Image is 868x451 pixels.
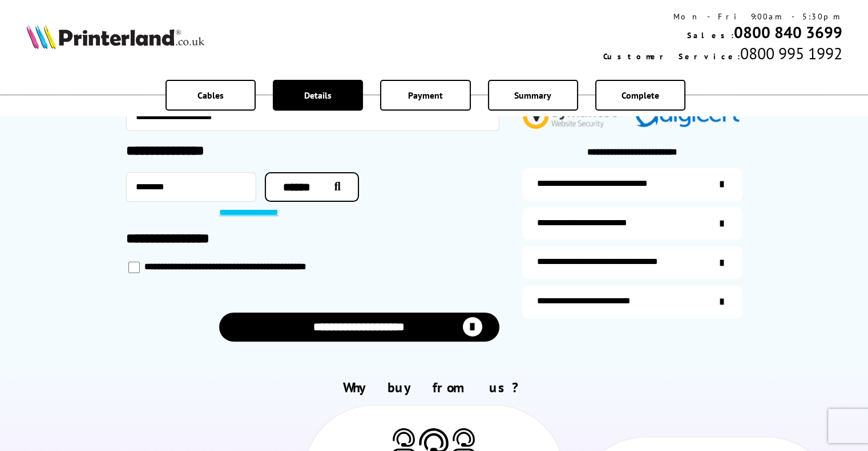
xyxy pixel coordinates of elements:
span: 0800 995 1992 [740,43,842,64]
a: additional-cables [522,246,742,279]
a: secure-website [522,286,742,318]
span: Summary [514,90,551,101]
span: Payment [408,90,443,101]
span: Sales: [687,30,733,40]
div: Mon - Fri 9:00am - 5:30pm [603,11,842,22]
span: Customer Service: [603,51,740,62]
span: Cables [197,90,224,101]
img: Printerland Logo [26,24,204,49]
span: Details [304,90,332,101]
h2: Why buy from us? [26,379,842,396]
a: additional-ink [522,168,742,201]
span: Complete [621,90,659,101]
a: 0800 840 3699 [733,22,842,43]
a: items-arrive [522,208,742,240]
